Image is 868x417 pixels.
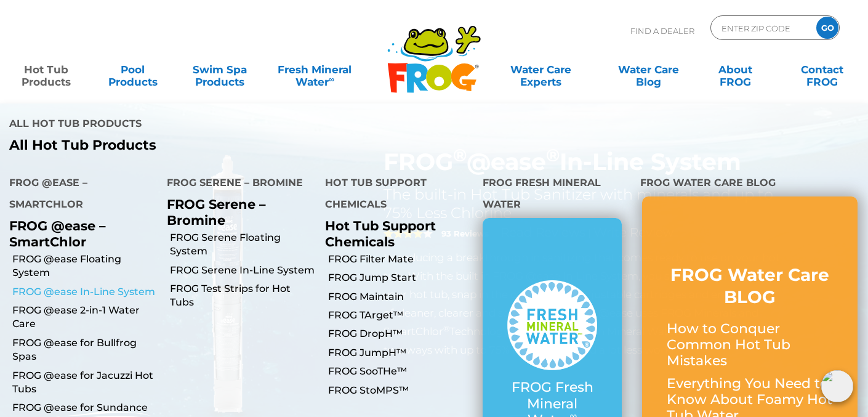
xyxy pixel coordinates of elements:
[328,253,473,266] a: FROG Filter Mate
[328,346,473,360] a: FROG JumpH™
[12,253,158,280] a: FROG @ease Floating System
[325,172,464,218] h4: Hot Tub Support Chemicals
[170,264,315,277] a: FROG Serene In-Line System
[483,172,622,218] h4: FROG Fresh Mineral Water
[328,271,473,285] a: FROG Jump Start
[329,75,334,84] sup: ∞
[12,304,158,331] a: FROG @ease 2-in-1 Water Care
[821,370,853,402] img: openIcon
[615,57,683,82] a: Water CareBlog
[630,15,694,46] p: Find A Dealer
[9,218,148,249] p: FROG @ease – SmartChlor
[486,57,595,82] a: Water CareExperts
[170,282,315,310] a: FROG Test Strips for Hot Tubs
[9,172,148,218] h4: FROG @ease – SmartChlor
[816,17,838,39] input: GO
[701,57,769,82] a: AboutFROG
[667,321,833,370] p: How to Conquer Common Hot Tub Mistakes
[12,57,80,82] a: Hot TubProducts
[9,113,425,137] h4: All Hot Tub Products
[12,336,158,364] a: FROG @ease for Bullfrog Spas
[328,290,473,304] a: FROG Maintain
[328,309,473,322] a: FROG TArget™
[9,137,425,153] a: All Hot Tub Products
[328,365,473,378] a: FROG SooTHe™
[99,57,167,82] a: PoolProducts
[328,384,473,397] a: FROG StoMPS™
[667,264,833,309] h3: FROG Water Care BLOG
[167,172,306,196] h4: FROG Serene – Bromine
[12,369,158,397] a: FROG @ease for Jacuzzi Hot Tubs
[12,285,158,299] a: FROG @ease In-Line System
[186,57,254,82] a: Swim SpaProducts
[167,196,306,227] p: FROG Serene – Bromine
[170,231,315,259] a: FROG Serene Floating System
[640,172,859,196] h4: FROG Water Care Blog
[273,57,357,82] a: Fresh MineralWater∞
[328,327,473,341] a: FROG DropH™
[788,57,856,82] a: ContactFROG
[720,19,803,37] input: Zip Code Form
[325,218,436,249] a: Hot Tub Support Chemicals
